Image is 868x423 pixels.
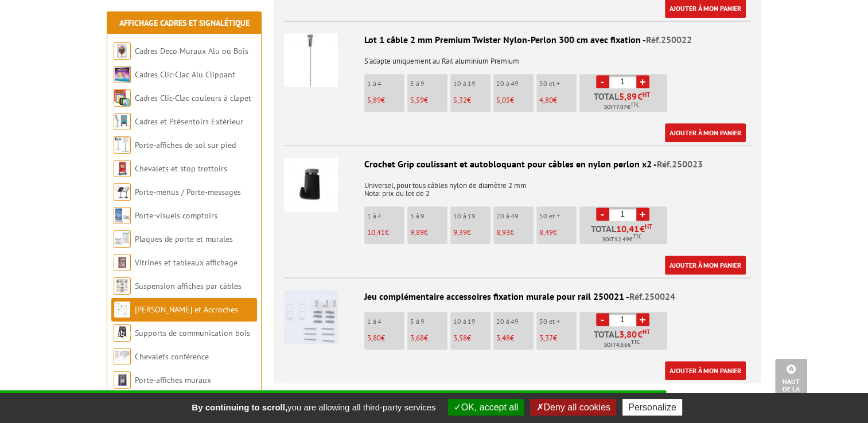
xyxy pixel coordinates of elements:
[582,224,667,244] p: Total
[539,333,553,343] span: 3,37
[496,95,510,105] span: 5,05
[496,80,534,88] p: 20 à 49
[410,229,447,237] p: €
[630,101,639,108] sup: TTC
[496,334,534,342] p: €
[582,92,667,112] p: Total
[135,140,236,150] a: Porte-affiches de sol sur pied
[539,80,577,88] p: 50 et +
[530,399,616,416] button: Deny all cookies
[119,18,250,28] a: Affichage Cadres et Signalétique
[410,318,447,326] p: 5 à 9
[775,359,807,406] a: Haut de la page
[135,187,241,197] a: Porte-menus / Porte-messages
[636,75,649,88] a: +
[284,33,338,87] img: Lot 1 câble 2 mm Premium Twister Nylon-Perlon 300 cm avec fixation
[602,235,641,244] span: Soit €
[665,256,746,275] a: Ajouter à mon panier
[284,290,338,344] img: Jeu complémentaire accessoires fixation murale pour rail 250021
[410,80,447,88] p: 5 à 9
[645,222,652,230] sup: HT
[539,229,577,237] p: €
[135,210,217,221] a: Porte-visuels comptoirs
[114,254,131,271] img: Vitrines et tableaux affichage
[636,313,649,326] a: +
[114,160,131,177] img: Chevalets et stop trottoirs
[410,333,424,343] span: 3,68
[114,136,131,154] img: Porte-affiches de sol sur pied
[114,371,131,389] img: Porte-affiches muraux
[582,330,667,350] p: Total
[619,330,637,339] span: 3,80
[410,95,424,105] span: 5,59
[643,91,650,99] sup: HT
[114,113,131,130] img: Cadres et Présentoirs Extérieur
[596,313,609,326] a: -
[619,92,650,101] span: €
[367,333,381,343] span: 3,80
[496,228,510,237] span: 8,93
[135,234,233,244] a: Plaques de porte et murales
[114,301,131,318] img: Cimaises et Accroches tableaux
[114,183,131,201] img: Porte-menus / Porte-messages
[616,224,652,233] span: €
[284,158,338,211] img: Crochet Grip coulissant et autobloquant pour câbles en nylon perlon x2
[284,33,751,46] div: Lot 1 câble 2 mm Premium Twister Nylon-Perlon 300 cm avec fixation -
[453,228,467,237] span: 9,39
[367,212,404,220] p: 1 à 4
[539,334,577,342] p: €
[646,34,692,45] span: Réf.250022
[619,92,637,101] span: 5,89
[633,233,641,240] sup: TTC
[135,328,250,338] a: Supports de communication bois
[539,96,577,104] p: €
[410,96,447,104] p: €
[539,228,553,237] span: 8,49
[367,95,381,105] span: 5,89
[135,69,235,80] a: Cadres Clic-Clac Alu Clippant
[135,281,242,291] a: Suspension affiches par câbles
[496,229,534,237] p: €
[596,207,609,221] a: -
[453,229,491,237] p: €
[539,95,553,105] span: 4,80
[114,89,131,107] img: Cadres Clic-Clac couleurs à clapet
[186,402,441,412] span: you are allowing all third-party services
[284,158,751,171] div: Crochet Grip coulissant et autobloquant pour câbles en nylon perlon x2 -
[135,93,251,103] a: Cadres Clic-Clac couleurs à clapet
[114,230,131,248] img: Plaques de porte et murales
[367,96,404,104] p: €
[114,42,131,60] img: Cadres Deco Muraux Alu ou Bois
[496,96,534,104] p: €
[596,75,609,88] a: -
[643,328,650,336] sup: HT
[496,212,534,220] p: 20 à 49
[367,334,404,342] p: €
[367,228,385,237] span: 10,41
[114,348,131,365] img: Chevalets conférence
[619,330,650,339] span: €
[284,290,751,303] div: Jeu complémentaire accessoires fixation murale pour rail 250021 -
[135,375,211,385] a: Porte-affiches muraux
[367,229,404,237] p: €
[453,212,491,220] p: 10 à 19
[622,399,682,416] button: Personalize (modal window)
[135,163,227,174] a: Chevalets et stop trottoirs
[284,49,751,65] p: S'adapte uniquement au Rail aluminium Premium
[665,123,746,142] a: Ajouter à mon panier
[284,174,751,198] p: Universel, pour tous câbles nylon de diamètre 2 mm Nota: prix du lot de 2
[453,95,467,105] span: 5,32
[410,228,424,237] span: 9,89
[631,339,640,345] sup: TTC
[539,212,577,220] p: 50 et +
[604,340,640,350] span: Soit €
[657,158,703,170] span: Réf.250023
[114,304,238,338] a: [PERSON_NAME] et Accroches tableaux
[114,207,131,224] img: Porte-visuels comptoirs
[496,333,510,343] span: 3,48
[367,80,404,88] p: 1 à 4
[616,340,628,350] span: 4.56
[539,318,577,326] p: 50 et +
[604,103,639,112] span: Soit €
[453,334,491,342] p: €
